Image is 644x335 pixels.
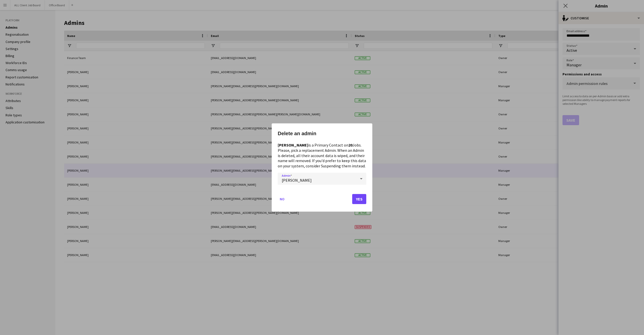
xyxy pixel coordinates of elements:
[278,129,366,137] h1: Delete an admin
[278,142,308,148] b: [PERSON_NAME]
[282,178,312,183] span: [PERSON_NAME]
[278,195,287,203] button: No
[278,142,366,169] div: is a Primary Contact on Jobs. Please, pick a replacement Admin. When an Admin is deleted, all the...
[348,142,352,148] b: 20
[352,194,366,204] button: Yes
